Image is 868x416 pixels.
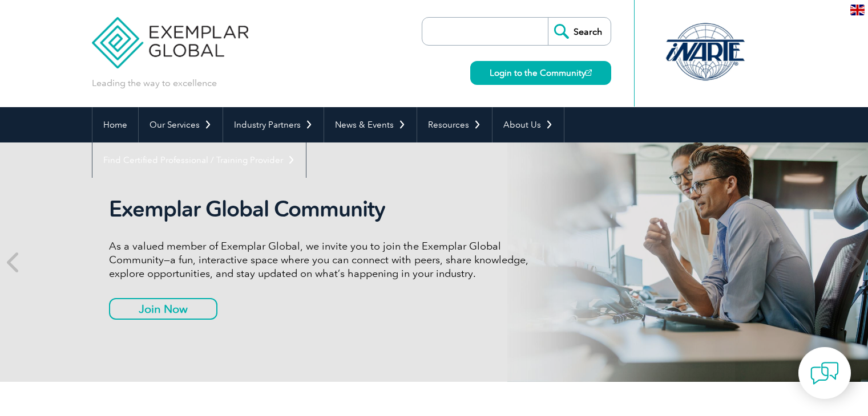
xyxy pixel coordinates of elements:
input: Search [548,18,611,45]
a: Home [92,107,138,142]
a: Login to the Community [470,61,611,85]
p: Leading the way to excellence [92,77,217,89]
img: contact-chat.png [810,359,839,388]
img: open_square.png [586,70,592,76]
h2: Exemplar Global Community [109,196,537,222]
a: About Us [492,107,564,142]
a: News & Events [324,107,417,142]
a: Our Services [139,107,223,142]
a: Join Now [109,298,217,320]
img: en [850,5,865,15]
p: As a valued member of Exemplar Global, we invite you to join the Exemplar Global Community—a fun,... [109,239,537,280]
a: Resources [417,107,492,142]
a: Industry Partners [223,107,324,142]
a: Find Certified Professional / Training Provider [92,142,306,178]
